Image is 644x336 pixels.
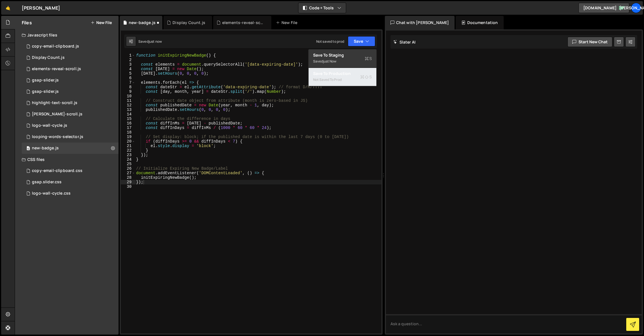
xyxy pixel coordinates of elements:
div: 11 [121,98,135,103]
div: 16491/45062.js [22,63,119,75]
div: Save to Staging [313,52,372,58]
div: logo-wall-cycle.css [32,191,71,196]
div: just now [149,39,162,44]
button: New File [91,20,112,25]
div: 16491/44711.js [22,109,119,120]
div: 7 [121,80,135,85]
div: 25 [121,162,135,166]
button: Save [348,36,375,46]
div: 9 [121,89,135,94]
button: Save to StagingS Savedjust now [309,49,376,68]
div: Save to Production [313,71,372,76]
div: 28 [121,175,135,180]
div: 21 [121,144,135,148]
a: [PERSON_NAME] [631,3,641,13]
div: CSS files [15,154,119,165]
div: 29 [121,180,135,184]
h2: Files [22,20,32,26]
div: [PERSON_NAME] [22,5,60,11]
div: elements-reveal-scroll.js [32,66,81,72]
div: copy-email-clipboard.css [32,168,82,173]
div: 12 [121,103,135,107]
div: 10 [121,94,135,98]
div: gsap.slider.css [32,180,62,185]
div: highlight-text-scroll.js [32,100,77,105]
div: 20 [121,139,135,144]
div: 16491/44697.css [22,176,119,188]
div: 16491/44704.css [22,165,119,176]
div: Documentation [456,16,503,29]
div: 23 [121,153,135,157]
div: 16491/44696.js [22,86,119,97]
div: Chat with [PERSON_NAME] [385,16,455,29]
div: 16491/44703.js [22,41,119,52]
div: 17 [121,126,135,130]
div: copy-email-clipboard.js [32,44,79,49]
div: Not saved to prod [316,39,344,44]
div: gsap-slider.js [32,89,59,94]
div: New File [276,20,300,25]
div: 5 [121,71,135,76]
div: 18 [121,130,135,135]
div: 16 [121,121,135,126]
div: 6 [121,76,135,80]
div: logo-wall-cycle.js [32,123,67,128]
div: new-badge.js [129,20,156,25]
div: elements-reveal-scroll.js [222,20,265,25]
div: [PERSON_NAME]-scroll.js [32,112,82,117]
div: looping-words-selector.js [32,134,83,139]
div: 14 [121,112,135,117]
span: S [360,74,372,80]
div: Display Count.js [173,20,205,25]
div: 27 [121,171,135,175]
div: Not saved to prod [313,76,372,83]
span: S [365,56,372,61]
div: gsap-slider.js [32,78,59,83]
div: 26 [121,166,135,171]
div: 8 [121,85,135,89]
div: just now [323,59,336,64]
div: 16491/44701.js [22,131,119,143]
div: Saved [313,58,372,65]
div: 16491/44693.js [22,75,119,86]
div: 2 [121,58,135,62]
div: 30 [121,184,135,189]
div: new-badge.js [32,146,59,151]
div: 19 [121,135,135,139]
button: Code + Tools [298,3,346,13]
div: 16491/45063.js [22,52,119,63]
button: Start new chat [567,37,612,47]
div: 16491/45109.js [22,143,119,154]
div: Display Count.js [32,55,65,60]
div: 16491/44698.js [22,120,119,131]
div: 16491/44700.js [22,97,119,109]
a: 🤙 [1,1,15,15]
div: 24 [121,157,135,162]
span: 14 [27,147,30,151]
div: 13 [121,107,135,112]
a: [DOMAIN_NAME] [578,3,629,13]
div: 3 [121,62,135,67]
div: 4 [121,67,135,71]
h2: Slater AI [393,39,416,45]
div: 16491/44699.css [22,188,119,199]
div: 15 [121,117,135,121]
div: 1 [121,53,135,58]
div: 22 [121,148,135,153]
div: Saved [138,39,162,44]
div: Javascript files [15,29,119,41]
button: Save to ProductionS Not saved to prod [309,68,376,86]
